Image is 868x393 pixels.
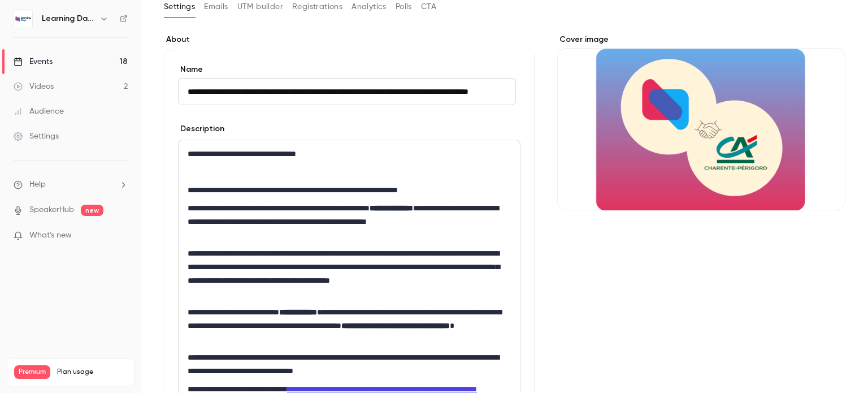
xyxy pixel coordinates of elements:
img: Learning Days [14,10,32,28]
div: Videos [14,81,54,92]
iframe: Noticeable Trigger [114,231,128,241]
div: Audience [14,106,64,117]
label: Name [178,64,520,75]
span: new [81,205,103,216]
span: Help [29,179,46,191]
span: Plan usage [57,368,127,377]
a: SpeakerHub [29,204,74,216]
label: Cover image [557,34,845,45]
div: Events [14,56,53,67]
span: What's new [29,230,72,241]
div: Settings [14,131,59,142]
li: help-dropdown-opener [14,179,128,191]
section: Cover image [557,34,845,210]
h6: Learning Days [42,13,95,24]
label: About [164,34,535,45]
span: Premium [14,365,50,379]
label: Description [178,123,224,135]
